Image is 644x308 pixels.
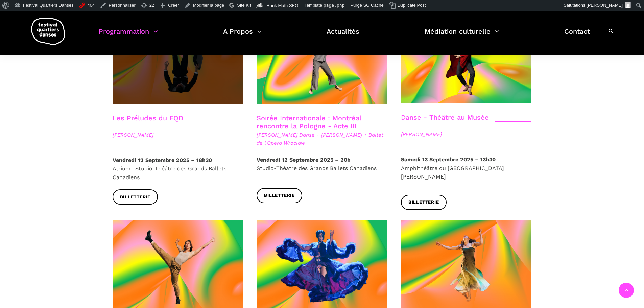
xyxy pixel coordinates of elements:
a: Contact [564,26,590,46]
p: Studio-Théatre des Grands Ballets Canadiens [257,156,387,173]
a: A Propos [223,26,262,46]
a: Programmation [99,26,158,46]
strong: Samedi 13 Septembre 2025 – 13h30 [401,156,496,163]
span: [PERSON_NAME] [113,131,243,139]
a: Danse - Théâtre au Musée [401,113,489,121]
span: [PERSON_NAME] [401,130,532,138]
span: Site Kit [237,3,251,8]
img: logo-fqd-med [31,18,65,45]
strong: Vendredi 12 Septembre 2025 – 20h [257,157,351,163]
span: page.php [324,3,345,8]
span: Billetterie [408,199,439,206]
p: Atrium | Studio-Théâtre des Grands Ballets Canadiens [113,156,243,182]
a: Médiation culturelle [425,26,499,46]
a: Les Préludes du FQD [113,114,183,122]
strong: Vendredi 12 Septembre 2025 – 18h30 [113,157,212,163]
p: Amphithéâtre du [GEOGRAPHIC_DATA][PERSON_NAME] [401,155,532,181]
span: [PERSON_NAME] Danse + [PERSON_NAME] + Ballet de l'Opera Wroclaw [257,131,387,147]
span: Billetterie [120,194,151,201]
a: Billetterie [257,188,302,203]
a: Billetterie [401,195,447,210]
a: Billetterie [113,189,158,205]
span: Billetterie [264,192,295,199]
span: [PERSON_NAME] [587,3,623,8]
a: Soirée Internationale : Montréal rencontre la Pologne - Acte III [257,114,361,130]
a: Actualités [327,26,359,46]
span: Rank Math SEO [266,3,298,8]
